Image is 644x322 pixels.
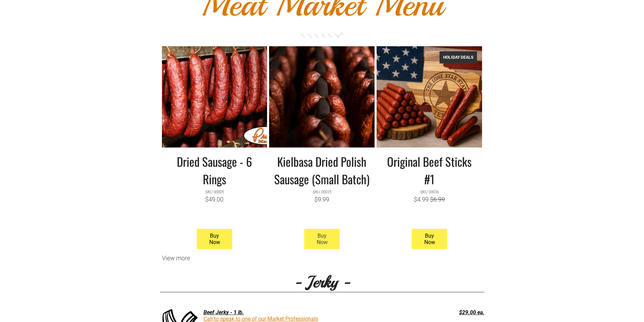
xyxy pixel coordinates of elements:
div: $29.00 ea. [420,309,484,316]
div: $49.00 [205,195,223,203]
a: Buy Now [304,229,340,249]
h3: Kielbasa Dried Polish Sausage (Small Batch) [274,153,369,188]
span: Buy Now [305,229,339,249]
div: HOLIDAY DEALS [439,51,477,63]
span: Buy Now [412,229,446,249]
div: SKU 00035 [313,188,331,195]
span: Buy Now [198,229,232,249]
div: $9.99 [314,195,329,203]
span: $4.99 [414,196,429,203]
a: Dried Sausage - 6 Rings SKU 00005 $49.00 [167,147,262,225]
div: SKU 00036 [420,188,439,195]
a: Kielbasa Dried Polish Sausage (Small Batch) SKU 00035 $9.99 [274,147,369,225]
h3: - Jerky - [160,272,484,292]
a: Buy Now [197,229,232,249]
span: $6.99 [430,196,445,203]
div: View more [160,254,484,262]
div: Beef Jerky - 1 lb. [160,309,416,316]
h3: Dried Sausage - 6 Rings [167,153,262,188]
h3: Original Beef Sticks #1 [382,153,477,188]
a: Original Beef Sticks #1 SKU 00036 $4.99 $6.99 [382,147,477,225]
div: SKU 00005 [205,188,224,195]
a: Call to speak to one of our Market Professionals [204,316,318,322]
a: Buy Now [412,229,447,249]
